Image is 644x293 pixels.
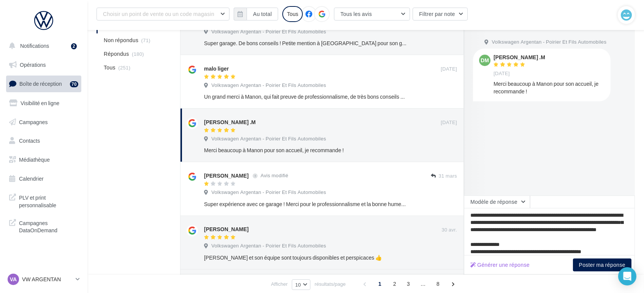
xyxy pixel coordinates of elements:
div: [PERSON_NAME] [204,172,248,180]
span: Campagnes [19,118,48,125]
a: VA VW ARGENTAN [6,272,81,287]
div: Merci beaucoup à Manon pour son accueil, je recommande ! [494,80,604,95]
div: Un grand merci à Manon, qui fait preuve de professionnalisme, de très bons conseils et à l’écoute... [204,93,408,101]
span: 31 mars [438,173,457,180]
a: Boîte de réception70 [5,76,83,92]
span: Tous les avis [340,11,372,17]
span: Volkswagen Argentan - Poirier Et Fils Automobiles [211,82,326,89]
button: Au total [247,8,278,20]
a: Contacts [5,133,83,149]
span: Non répondus [104,36,138,44]
div: Merci beaucoup à Manon pour son accueil, je recommande ! [204,146,408,154]
span: [DATE] [494,70,510,77]
a: Visibilité en ligne [5,95,83,111]
span: 10 [295,282,301,288]
span: 1 [374,278,386,290]
button: Au total [234,8,278,20]
span: Choisir un point de vente ou un code magasin [103,11,214,17]
span: DM [481,57,489,64]
p: VW ARGENTAN [22,276,73,283]
span: [DATE] [441,119,457,126]
a: Médiathèque [5,152,83,168]
button: 10 [292,279,310,290]
span: ... [417,278,429,290]
span: Avis modifié [261,173,288,179]
span: [DATE] [441,66,457,72]
button: Générer une réponse [467,260,533,269]
div: Super expérience avec ce garage ! Merci pour le professionnalisme et la bonne humeur de [PERSON_N... [204,200,408,208]
span: Volkswagen Argentan - Poirier Et Fils Automobiles [211,28,326,35]
span: (71) [141,37,150,43]
span: Volkswagen Argentan - Poirier Et Fils Automobiles [211,243,326,249]
span: Visibilité en ligne [21,100,59,106]
span: Afficher [271,280,288,288]
div: Super garage. De bons conseils ! Petite mention à [GEOGRAPHIC_DATA] pour son grand professionnali... [204,39,408,47]
span: Boîte de réception [19,80,62,87]
span: 30 avr. [441,227,457,233]
span: Volkswagen Argentan - Poirier Et Fils Automobiles [211,189,326,196]
span: Calendrier [19,175,44,182]
span: VA [10,276,17,283]
button: Choisir un point de vente ou un code magasin [97,8,229,20]
div: malo liger [204,65,229,72]
button: Modèle de réponse [464,195,530,208]
span: Volkswagen Argentan - Poirier Et Fils Automobiles [492,39,606,46]
span: Répondus [104,50,129,58]
div: Open Intercom Messenger [618,267,636,285]
button: Notifications 2 [5,38,80,54]
span: 8 [432,278,444,290]
a: Calendrier [5,171,83,187]
div: [PERSON_NAME] .M [494,55,545,60]
button: Poster ma réponse [573,258,631,271]
button: Filtrer par note [413,8,468,20]
span: Opérations [20,61,46,68]
div: 70 [70,81,78,87]
div: 2 [71,43,77,49]
span: (251) [118,65,130,71]
span: 2 [389,278,401,290]
div: [PERSON_NAME] .M [204,118,256,126]
a: Campagnes DataOnDemand [5,215,83,237]
span: Tous [104,64,116,71]
button: Tous les avis [334,8,410,20]
span: résultats/page [315,280,346,288]
div: Tous [282,6,303,22]
a: Campagnes [5,114,83,130]
div: [PERSON_NAME] et son équipe sont toujours disponibles et perspicaces 👍 [204,254,408,261]
div: [PERSON_NAME] [204,225,248,233]
span: Contacts [19,137,40,144]
span: PLV et print personnalisable [19,192,78,209]
span: 3 [402,278,415,290]
a: Opérations [5,57,83,73]
span: (180) [132,51,144,57]
span: Volkswagen Argentan - Poirier Et Fils Automobiles [211,135,326,142]
span: Médiathèque [19,156,50,163]
a: PLV et print personnalisable [5,189,83,212]
span: Notifications [20,43,49,49]
span: Campagnes DataOnDemand [19,218,78,234]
